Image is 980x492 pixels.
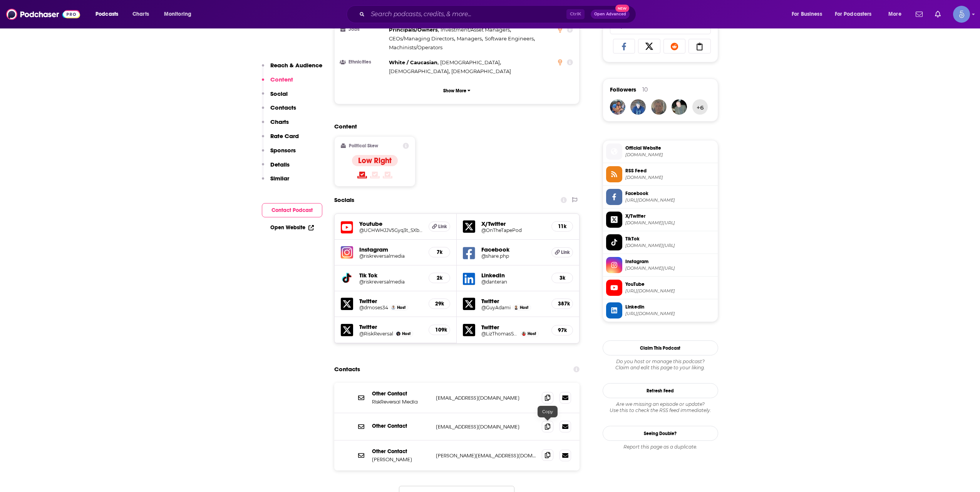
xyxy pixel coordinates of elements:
[830,8,883,20] button: open menu
[481,324,545,331] h5: Twitter
[625,175,715,180] span: feeds.megaphone.fm
[625,288,715,294] span: https://www.youtube.com/channel/UCHWHJJV5Gyq3t_SXbkDZpxQ
[359,272,423,279] h5: Tik Tok
[440,58,501,67] span: ,
[389,34,455,43] span: ,
[520,305,528,310] span: Host
[625,311,715,317] span: https://www.linkedin.com/in/danteran
[606,189,715,205] a: Facebook[URL][DOMAIN_NAME]
[435,300,444,307] h5: 29k
[90,8,128,20] button: open menu
[396,332,400,336] a: Dan Nathan
[606,143,715,160] a: Official Website[DOMAIN_NAME]
[451,68,511,74] span: [DEMOGRAPHIC_DATA]
[913,8,926,21] a: Show notifications dropdown
[457,35,482,42] span: Managers
[672,99,687,115] a: john12782
[610,99,625,115] img: cheong.karl
[953,6,970,23] button: Show profile menu
[625,197,715,203] span: https://www.facebook.com/share.php
[606,257,715,273] a: Instagram[DOMAIN_NAME][URL]
[359,323,423,330] h5: Twitter
[440,59,500,65] span: [DEMOGRAPHIC_DATA]
[389,59,437,65] span: White / Caucasian
[625,265,715,271] span: instagram.com/riskreversalmedia
[625,152,715,158] span: riskreversal.com
[625,235,715,242] span: TikTok
[270,132,299,140] p: Rate Card
[606,302,715,319] a: Linkedin[URL][DOMAIN_NAME]
[481,227,545,233] a: @OnTheTapePod
[435,275,444,281] h5: 2k
[6,7,80,22] img: Podchaser - Follow, Share and Rate Podcasts
[359,220,423,227] h5: Youtube
[594,12,626,16] span: Open Advanced
[625,243,715,249] span: tiktok.com/@riskreversalmedia
[270,175,289,182] p: Similar
[132,9,149,20] span: Charts
[625,220,715,226] span: twitter.com/OnTheTapePod
[341,246,353,259] img: iconImage
[334,123,574,130] h2: Content
[397,305,405,310] span: Host
[566,9,585,19] span: Ctrl K
[359,279,423,285] a: @riskreversalmedia
[359,253,423,259] h5: @riskreversalmedia
[127,8,154,20] a: Charts
[514,305,518,310] a: Guy Adami
[522,332,526,336] a: Liz Young Thomas
[402,331,410,336] span: Host
[558,327,566,334] h5: 97k
[354,5,643,23] div: Search podcasts, credits, & more...
[551,247,573,257] a: Link
[625,258,715,265] span: Instagram
[262,147,296,161] button: Sponsors
[262,175,289,189] button: Similar
[262,161,290,175] button: Details
[372,399,430,405] p: RiskReversal Media
[932,8,944,21] a: Show notifications dropdown
[625,213,715,220] span: X/Twitter
[334,362,360,377] h2: Contacts
[485,34,535,43] span: ,
[603,383,718,398] button: Refresh Feed
[435,249,444,255] h5: 7k
[481,279,545,285] a: @danteran
[341,83,573,98] button: Show More
[689,39,711,53] a: Copy Link
[610,86,636,93] span: Followers
[270,76,293,83] p: Content
[651,99,667,115] img: ron7glassman
[359,305,388,310] h5: @dmoses34
[372,448,430,455] p: Other Contact
[606,212,715,228] a: X/Twitter[DOMAIN_NAME][URL]
[389,68,449,74] span: [DEMOGRAPHIC_DATA]
[481,331,518,337] a: @LizThomasStrat
[270,147,296,154] p: Sponsors
[591,10,630,19] button: Open AdvancedNew
[391,305,395,310] img: Danny Moses
[359,331,393,337] a: @RiskReversal
[615,5,629,12] span: New
[372,390,430,397] p: Other Contact
[642,86,648,93] div: 10
[792,9,822,20] span: For Business
[630,99,646,115] img: stephengerrit1
[603,340,718,355] button: Claim This Podcast
[334,193,354,207] h2: Socials
[603,426,718,441] a: Seeing Double?
[372,423,430,429] p: Other Contact
[481,305,511,310] a: @GuyAdami
[953,6,970,23] img: User Profile
[270,161,290,168] p: Details
[558,275,566,281] h5: 3k
[485,35,534,42] span: Software Engineers
[358,156,392,165] h4: Low Right
[786,8,832,20] button: open menu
